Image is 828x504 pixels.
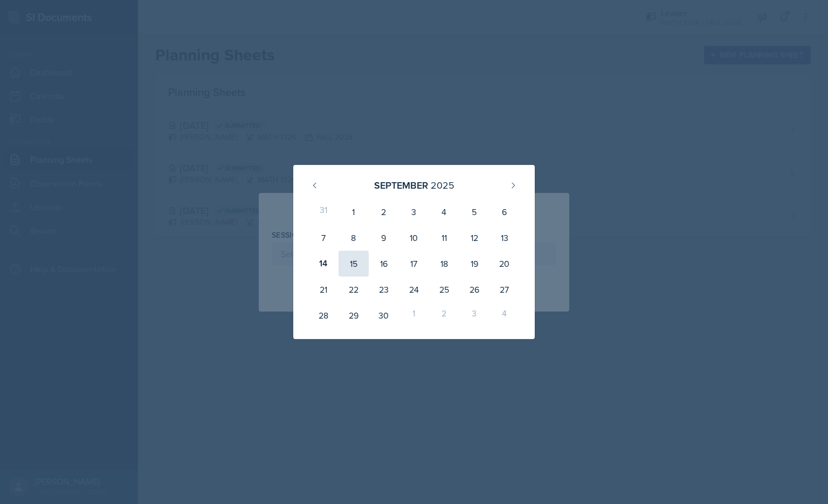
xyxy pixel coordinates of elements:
div: 4 [489,302,520,328]
div: 8 [339,225,369,251]
div: 19 [459,251,489,277]
div: September [374,178,428,192]
div: 2 [429,302,459,328]
div: 3 [399,199,429,225]
div: 31 [308,199,339,225]
div: 4 [429,199,459,225]
div: 1 [339,199,369,225]
div: 28 [308,302,339,328]
div: 21 [308,277,339,302]
div: 18 [429,251,459,277]
div: 6 [489,199,520,225]
div: 13 [489,225,520,251]
div: 11 [429,225,459,251]
div: 29 [339,302,369,328]
div: 2 [369,199,399,225]
div: 30 [369,302,399,328]
div: 12 [459,225,489,251]
div: 23 [369,277,399,302]
div: 14 [308,251,339,277]
div: 26 [459,277,489,302]
div: 15 [339,251,369,277]
div: 5 [459,199,489,225]
div: 24 [399,277,429,302]
div: 22 [339,277,369,302]
div: 10 [399,225,429,251]
div: 1 [399,302,429,328]
div: 3 [459,302,489,328]
div: 2025 [431,178,454,192]
div: 25 [429,277,459,302]
div: 17 [399,251,429,277]
div: 20 [489,251,520,277]
div: 16 [369,251,399,277]
div: 7 [308,225,339,251]
div: 9 [369,225,399,251]
div: 27 [489,277,520,302]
